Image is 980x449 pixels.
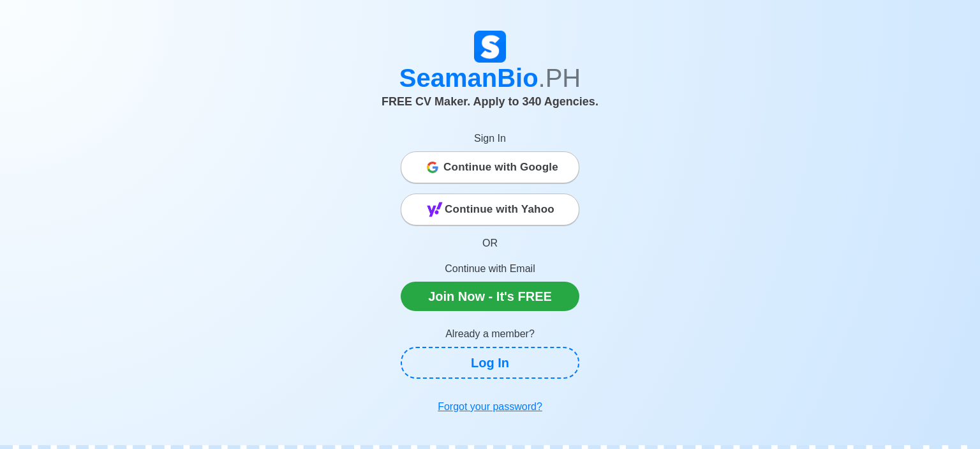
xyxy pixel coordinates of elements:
[401,394,579,420] a: Forgot your password?
[401,326,579,342] p: Already a member?
[401,347,579,379] a: Log In
[401,151,579,183] button: Continue with Google
[401,282,579,311] a: Join Now - It's FREE
[401,131,579,146] p: Sign In
[401,236,579,251] p: OR
[401,261,579,277] p: Continue with Email
[136,63,844,93] h1: SeamanBio
[438,401,542,412] u: Forgot your password?
[445,197,554,222] span: Continue with Yahoo
[538,64,581,92] span: .PH
[474,31,506,63] img: Logo
[401,194,579,225] button: Continue with Yahoo
[382,95,598,108] span: FREE CV Maker. Apply to 340 Agencies.
[443,155,558,180] span: Continue with Google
